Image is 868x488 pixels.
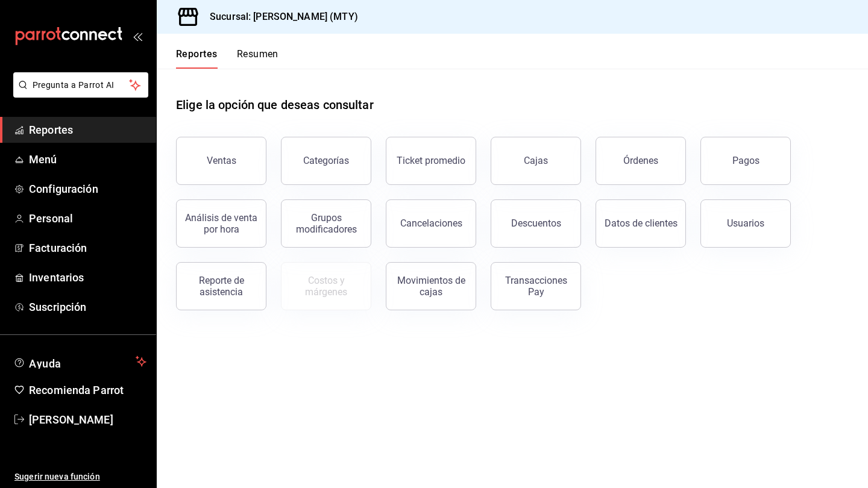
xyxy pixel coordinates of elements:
button: Pagos [700,137,791,185]
a: Pregunta a Parrot AI [8,87,148,100]
button: Contrata inventarios para ver este reporte [281,262,371,310]
button: Datos de clientes [596,199,686,248]
span: Reportes [29,122,146,138]
div: Categorías [303,155,349,166]
span: Menú [29,151,146,167]
span: Suscripción [29,299,146,315]
div: Transacciones Pay [498,275,573,298]
div: Ticket promedio [397,155,465,166]
div: Ventas [207,155,236,166]
div: Movimientos de cajas [394,275,468,298]
div: Usuarios [727,217,764,229]
div: Datos de clientes [605,217,678,229]
span: [PERSON_NAME] [29,411,146,428]
a: Cajas [491,137,581,185]
span: Inventarios [29,269,146,286]
div: Grupos modificadores [289,212,363,235]
button: Reporte de asistencia [176,262,266,310]
button: Ticket promedio [386,137,476,185]
button: Reportes [176,48,218,69]
button: Pregunta a Parrot AI [13,72,148,98]
div: Cajas [524,154,549,168]
span: Facturación [29,240,146,256]
div: Reporte de asistencia [184,275,259,298]
button: Categorías [281,137,371,185]
div: Pagos [732,155,759,166]
div: navigation tabs [176,48,278,69]
div: Descuentos [511,217,561,229]
button: Órdenes [596,137,686,185]
button: Cancelaciones [386,199,476,248]
button: Descuentos [491,199,581,248]
button: Análisis de venta por hora [176,199,266,248]
button: open_drawer_menu [133,31,142,41]
button: Ventas [176,137,266,185]
div: Órdenes [623,155,658,166]
h3: Sucursal: [PERSON_NAME] (MTY) [200,10,358,24]
h1: Elige la opción que deseas consultar [176,96,374,114]
span: Configuración [29,181,146,197]
button: Transacciones Pay [491,262,581,310]
div: Análisis de venta por hora [184,212,259,235]
span: Pregunta a Parrot AI [33,79,130,92]
div: Costos y márgenes [289,275,363,298]
button: Usuarios [700,199,791,248]
span: Personal [29,210,146,227]
span: Sugerir nueva función [14,471,146,483]
button: Resumen [237,48,278,69]
div: Cancelaciones [400,217,462,229]
span: Ayuda [29,354,131,369]
span: Recomienda Parrot [29,382,146,398]
button: Movimientos de cajas [386,262,476,310]
button: Grupos modificadores [281,199,371,248]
